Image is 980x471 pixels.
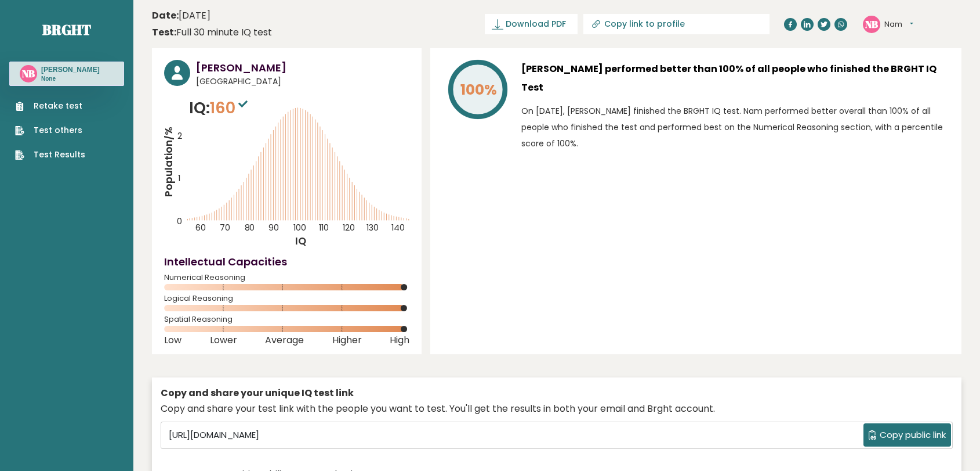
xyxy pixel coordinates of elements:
[15,124,85,136] a: Test others
[164,338,182,343] span: Low
[152,26,176,39] b: Test:
[880,429,946,442] span: Copy public link
[390,338,409,343] span: High
[521,103,949,152] p: On [DATE], [PERSON_NAME] finished the BRGHT IQ test. Nam performed better overall than 100% of al...
[195,222,206,233] tspan: 60
[161,386,953,400] div: Copy and share your unique IQ test link
[506,18,566,30] span: Download PDF
[178,172,180,184] tspan: 1
[164,254,409,269] h4: Intellectual Capacities
[152,26,272,39] div: Full 30 minute IQ test
[210,97,251,118] span: 160
[293,222,306,233] tspan: 100
[189,96,251,120] p: IQ:
[15,100,85,112] a: Retake test
[367,222,379,233] tspan: 130
[196,60,409,75] h3: [PERSON_NAME]
[295,234,306,248] tspan: IQ
[521,60,949,97] h3: [PERSON_NAME] performed better than 100% of all people who finished the BRGHT IQ Test
[161,402,953,416] div: Copy and share your test link with the people you want to test. You'll get the results in both yo...
[164,275,409,280] span: Numerical Reasoning
[15,149,85,161] a: Test Results
[319,222,329,233] tspan: 110
[265,338,304,343] span: Average
[164,317,409,322] span: Spatial Reasoning
[22,67,35,80] text: NB
[152,9,210,23] time: [DATE]
[41,75,100,83] p: None
[268,222,279,233] tspan: 90
[42,20,91,39] a: Brght
[863,423,951,447] button: Copy public link
[177,216,182,228] tspan: 0
[162,127,176,197] tspan: Population/%
[196,75,409,88] span: [GEOGRAPHIC_DATA]
[332,338,362,343] span: Higher
[41,65,100,74] h3: [PERSON_NAME]
[210,338,237,343] span: Lower
[485,14,578,34] a: Download PDF
[245,222,255,233] tspan: 80
[884,19,913,30] button: Nam
[460,80,497,100] tspan: 100%
[177,130,182,142] tspan: 2
[865,17,878,30] text: NB
[152,9,179,22] b: Date:
[392,222,405,233] tspan: 140
[164,296,409,301] span: Logical Reasoning
[343,222,355,233] tspan: 120
[220,222,230,233] tspan: 70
